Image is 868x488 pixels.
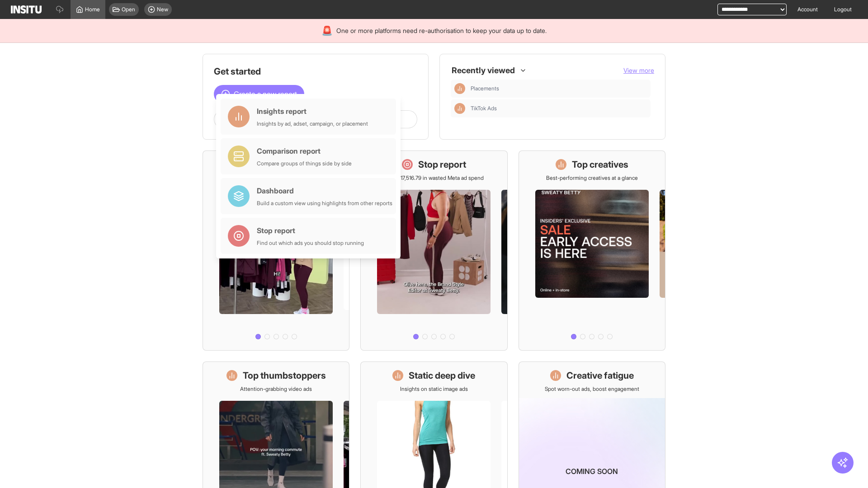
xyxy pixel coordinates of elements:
p: Save £17,516.79 in wasted Meta ad spend [384,174,484,182]
div: 🚨 [321,24,333,37]
a: What's live nowSee all active ads instantly [203,150,349,351]
span: Create a new report [234,89,297,99]
h1: Stop report [418,158,466,171]
span: Open [122,6,135,13]
div: Insights report [257,106,368,117]
div: Comparison report [257,145,352,156]
p: Insights on static image ads [400,385,468,393]
span: Placements [471,85,499,92]
div: Insights by ad, adset, campaign, or placement [257,120,368,127]
img: Logo [11,5,42,14]
h1: Top thumbstoppers [243,369,326,382]
span: New [157,6,168,13]
h1: Get started [214,65,417,78]
button: Create a new report [214,85,304,103]
a: Stop reportSave £17,516.79 in wasted Meta ad spend [360,150,507,351]
div: Insights [454,103,465,114]
h1: Top creatives [572,158,628,171]
span: View more [623,66,654,74]
span: One or more platforms need re-authorisation to keep your data up to date. [336,26,547,35]
span: Home [85,6,100,13]
p: Best-performing creatives at a glance [546,174,638,182]
p: Attention-grabbing video ads [240,385,312,393]
div: Compare groups of things side by side [257,160,352,167]
span: TikTok Ads [471,105,497,112]
span: Placements [471,85,647,92]
div: Stop report [257,225,364,236]
span: TikTok Ads [471,105,647,112]
button: View more [623,66,654,75]
div: Build a custom view using highlights from other reports [257,200,392,207]
h1: Static deep dive [409,369,475,382]
div: Dashboard [257,185,392,196]
div: Find out which ads you should stop running [257,239,364,247]
div: Insights [454,83,465,94]
a: Top creativesBest-performing creatives at a glance [519,150,665,351]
